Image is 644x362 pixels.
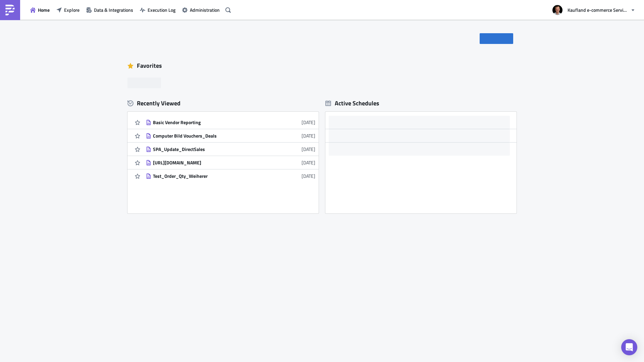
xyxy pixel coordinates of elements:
div: Basic Vendor Reporting [153,119,270,125]
div: SPA_Update_DirectSales [153,146,270,152]
img: Avatar [552,4,563,16]
div: Computer Bild Vouchers_Deals [153,133,270,139]
span: Data & Integrations [94,6,133,13]
button: Administration [179,5,223,15]
div: Active Schedules [325,99,379,107]
button: Explore [53,5,83,15]
time: 2025-07-10T08:00:27Z [302,146,315,153]
a: Basic Vendor Reporting[DATE] [146,116,315,129]
span: Administration [190,6,220,13]
button: Execution Log [137,5,179,15]
time: 2025-05-21T08:09:38Z [302,172,315,179]
div: Open Intercom Messenger [621,339,637,355]
img: PushMetrics [5,5,15,15]
span: Explore [64,6,79,13]
div: Recently Viewed [127,98,319,108]
span: Execution Log [148,6,175,13]
button: Home [27,5,53,15]
button: Kaufland e-commerce Services GmbH & Co. KG [548,3,639,17]
time: 2025-06-18T09:23:54Z [302,159,315,166]
time: 2025-07-24T09:59:14Z [302,132,315,139]
div: Test_Order_Qty_Weiherer [153,173,270,179]
time: 2025-08-05T09:17:14Z [302,119,315,126]
a: Test_Order_Qty_Weiherer[DATE] [146,169,315,183]
a: Computer Bild Vouchers_Deals[DATE] [146,129,315,142]
div: [URL][DOMAIN_NAME] [153,160,270,166]
a: SPA_Update_DirectSales[DATE] [146,143,315,156]
span: Kaufland e-commerce Services GmbH & Co. KG [568,6,628,13]
span: Home [38,6,50,13]
div: Favorites [127,61,517,71]
button: Data & Integrations [83,5,137,15]
a: [URL][DOMAIN_NAME][DATE] [146,156,315,169]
